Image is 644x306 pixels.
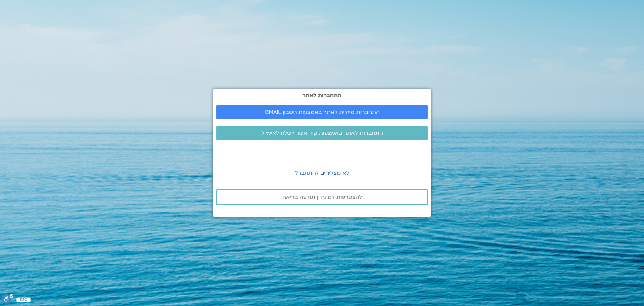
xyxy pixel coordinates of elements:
[295,169,349,177] a: לא מצליחים להתחבר?
[216,105,428,119] a: התחברות מיידית לאתר באמצעות חשבון GMAIL
[216,189,428,205] a: להצטרפות למועדון תודעה בריאה
[261,130,383,136] span: התחברות לאתר באמצעות קוד אשר יישלח לאימייל
[216,126,428,140] a: התחברות לאתר באמצעות קוד אשר יישלח לאימייל
[216,92,428,98] h2: התחברות לאתר
[282,194,362,200] span: להצטרפות למועדון תודעה בריאה
[265,109,380,115] span: התחברות מיידית לאתר באמצעות חשבון GMAIL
